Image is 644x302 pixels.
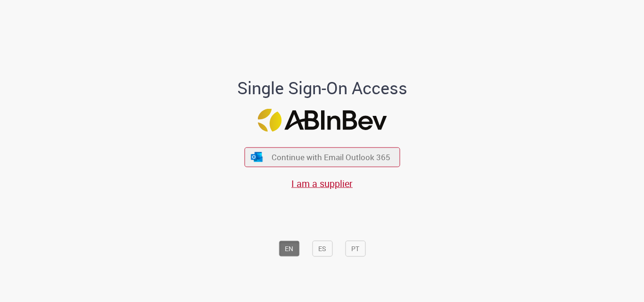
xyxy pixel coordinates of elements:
button: EN [279,240,299,256]
img: ícone Azure/Microsoft 360 [250,152,264,162]
a: I am a supplier [291,177,353,189]
button: ES [312,240,332,256]
span: Continue with Email Outlook 365 [272,152,390,163]
button: ícone Azure/Microsoft 360 Continue with Email Outlook 365 [244,147,400,167]
h1: Single Sign-On Access [191,79,453,98]
img: Logo ABInBev [257,108,387,131]
button: PT [345,240,365,256]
